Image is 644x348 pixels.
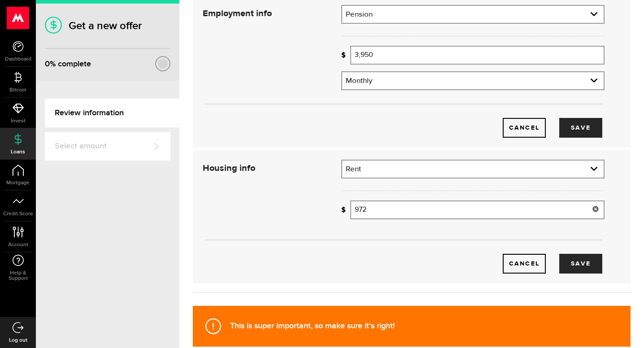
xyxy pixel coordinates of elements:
[45,132,170,161] a: Select amount
[503,118,546,138] button: Cancel
[203,164,255,173] strong: Housing info
[7,4,34,30] button: Open LiveChat chat widget
[45,56,91,72] div: % complete
[559,118,602,138] button: Save
[559,254,602,274] button: Save
[503,254,546,274] a: Cancel
[230,321,395,331] strong: This is super important, so make sure it's right!
[45,99,179,127] a: Review information
[342,6,604,23] a: expand select
[45,19,170,32] h1: Get a new offer
[342,161,604,178] a: expand select
[203,9,272,18] strong: Employment info
[45,59,50,69] span: 0
[342,72,604,89] a: expand select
